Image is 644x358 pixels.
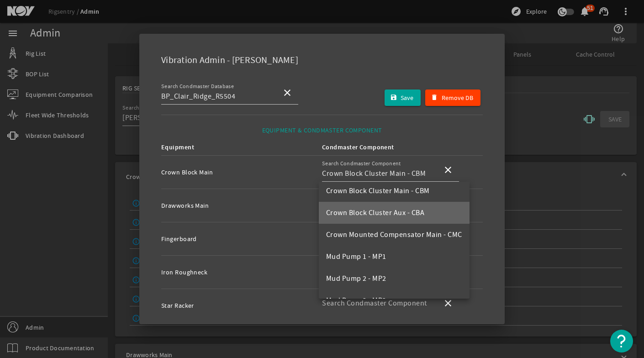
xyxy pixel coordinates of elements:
[443,298,454,309] mat-icon: close
[161,91,274,102] input: Please Select a Database
[443,164,454,175] mat-icon: close
[326,274,386,283] span: Mud Pump 2 - MP2
[610,330,633,353] button: Open Resource Center
[401,92,413,103] span: Save
[326,252,386,261] span: Mud Pump 1 - MP1
[161,155,322,189] td: Crown Block Main
[161,255,322,289] td: Iron Roughneck
[322,299,427,308] mat-label: Search Condmaster Component
[322,160,401,167] mat-label: Search Condmaster Component
[161,289,322,322] td: Star Racker
[326,296,386,305] span: Mud Pump 3 - MP3
[322,140,483,156] th: Condmaster Component
[161,189,322,222] td: Drawworks Main
[326,230,462,239] span: Crown Mounted Compensator Main - CMC
[282,87,293,98] mat-icon: close
[161,140,322,156] th: Equipment
[161,115,483,140] div: EQUIPMENT & CONDMASTER COMPONENT
[326,208,425,217] span: Crown Block Cluster Aux - CBA
[425,89,480,106] button: Remove DB
[161,83,234,90] mat-label: Search Condmaster Database
[385,89,421,106] button: Save
[150,45,494,72] div: Vibration Admin - [PERSON_NAME]
[161,222,322,255] td: Fingerboard
[326,186,430,195] span: Crown Block Cluster Main - CBM
[442,92,473,103] span: Remove DB
[322,168,435,179] input: Please Select a Component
